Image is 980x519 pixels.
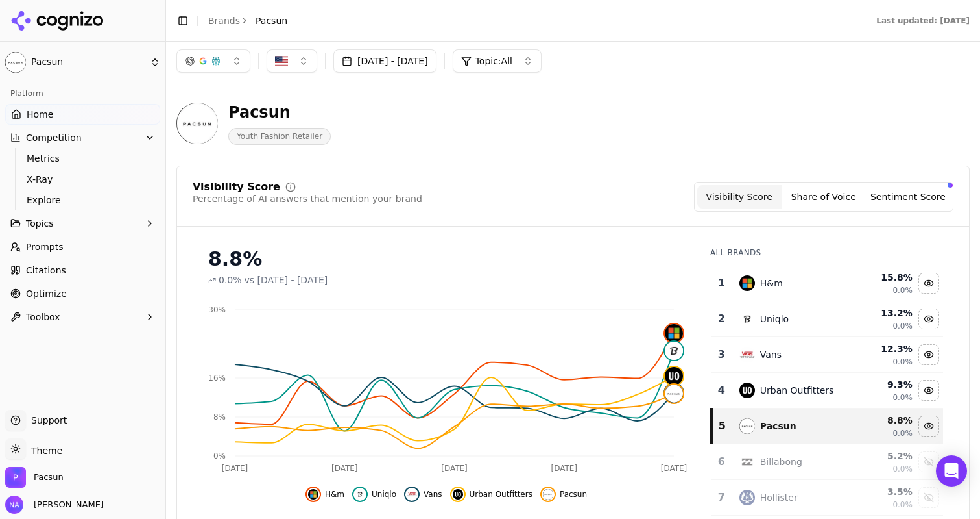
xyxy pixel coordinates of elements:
[31,57,145,68] span: Pacsun
[739,383,755,398] img: urban outfitters
[5,467,64,488] button: Open organization switcher
[5,127,160,148] button: Competition
[892,500,913,510] span: 0.0%
[193,182,280,192] div: Visibility Score
[5,496,104,514] button: Open user button
[718,418,726,434] div: 5
[228,102,331,123] div: Pacsun
[21,170,145,188] a: X-Ray
[193,192,422,205] div: Percentage of AI answers that mention your brand
[213,451,226,461] tspan: 0%
[5,307,160,327] button: Toolbox
[543,489,553,500] img: pacsun
[739,418,755,434] img: pacsun
[760,277,783,290] div: H&m
[854,342,912,355] div: 12.3 %
[854,485,912,498] div: 3.5 %
[560,489,587,500] span: Pacsun
[760,420,796,433] div: Pacsun
[876,16,970,26] div: Last updated: [DATE]
[176,103,218,144] img: Pacsun
[222,464,248,473] tspan: [DATE]
[892,357,913,367] span: 0.0%
[661,464,687,473] tspan: [DATE]
[717,490,726,505] div: 7
[208,373,226,383] tspan: 16%
[26,264,66,277] span: Citations
[26,446,62,456] span: Theme
[710,247,943,258] div: All Brands
[854,378,912,391] div: 9.3 %
[26,287,67,300] span: Optimize
[760,312,789,325] div: Uniqlo
[5,236,160,257] a: Prompts
[717,383,726,398] div: 4
[29,499,104,511] span: [PERSON_NAME]
[5,104,160,125] a: Home
[892,464,913,474] span: 0.0%
[892,392,913,403] span: 0.0%
[453,489,463,500] img: urban outfitters
[711,301,943,337] tr: 2uniqloUniqlo13.2%0.0%Hide uniqlo data
[739,490,755,505] img: hollister
[854,307,912,320] div: 13.2 %
[308,489,318,500] img: h&m
[27,108,53,121] span: Home
[665,324,683,342] img: h&m
[27,194,139,207] span: Explore
[256,14,287,27] span: Pacsun
[717,454,726,470] div: 6
[739,275,755,291] img: h&m
[219,273,242,286] span: 0.0%
[665,342,683,360] img: uniqlo
[854,414,912,427] div: 8.8 %
[333,49,436,73] button: [DATE] - [DATE]
[26,217,54,230] span: Topics
[918,416,939,437] button: Hide pacsun data
[245,273,328,286] span: vs [DATE] - [DATE]
[760,348,782,361] div: Vans
[711,444,943,480] tr: 6billabongBillabong5.2%0.0%Show billabong data
[21,191,145,209] a: Explore
[26,240,64,253] span: Prompts
[717,347,726,362] div: 3
[760,491,798,504] div: Hollister
[372,489,396,500] span: Uniqlo
[5,52,26,73] img: Pacsun
[739,347,755,362] img: vans
[355,489,365,500] img: uniqlo
[892,321,913,331] span: 0.0%
[892,428,913,438] span: 0.0%
[26,310,60,323] span: Toolbox
[441,464,468,473] tspan: [DATE]
[854,449,912,462] div: 5.2 %
[739,311,755,327] img: uniqlo
[760,384,834,397] div: Urban Outfitters
[27,173,139,186] span: X-Ray
[5,283,160,304] a: Optimize
[475,55,512,68] span: Topic: All
[404,487,442,502] button: Hide vans data
[918,273,939,294] button: Hide h&m data
[892,285,913,296] span: 0.0%
[5,260,160,281] a: Citations
[275,55,288,68] img: US
[782,185,866,209] button: Share of Voice
[711,337,943,373] tr: 3vansVans12.3%0.0%Hide vans data
[5,467,26,488] img: Pacsun
[5,496,23,514] img: Nico Arce
[208,14,287,27] nav: breadcrumb
[228,128,331,145] span: Youth Fashion Retailer
[26,131,82,144] span: Competition
[936,455,967,487] div: Open Intercom Messenger
[551,464,577,473] tspan: [DATE]
[760,455,802,468] div: Billabong
[697,185,782,209] button: Visibility Score
[918,487,939,508] button: Show hollister data
[26,414,67,427] span: Support
[407,489,417,500] img: vans
[21,149,145,168] a: Metrics
[540,487,587,502] button: Hide pacsun data
[711,480,943,516] tr: 7hollisterHollister3.5%0.0%Show hollister data
[665,385,683,403] img: pacsun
